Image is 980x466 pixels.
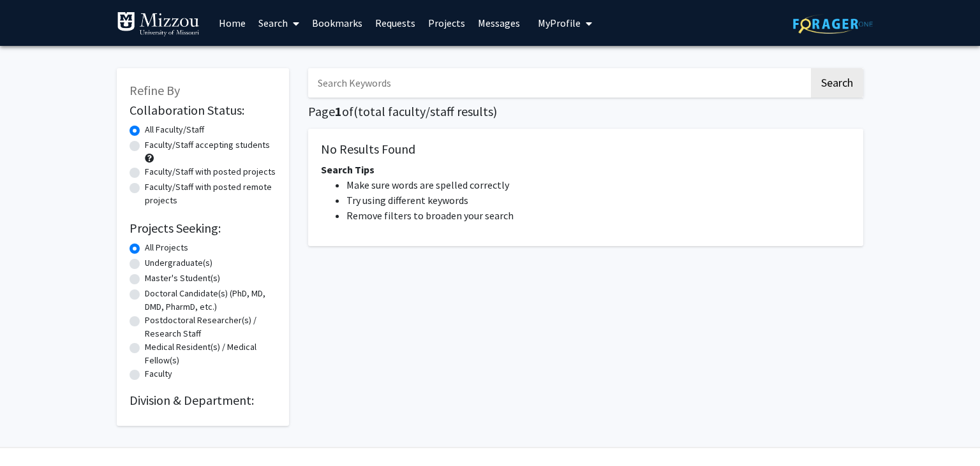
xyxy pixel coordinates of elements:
label: Faculty [145,367,172,381]
button: Search [811,68,863,98]
a: Messages [471,1,526,45]
label: Doctoral Candidate(s) (PhD, MD, DMD, PharmD, etc.) [145,287,276,314]
input: Search Keywords [308,68,809,98]
a: Bookmarks [306,1,369,45]
nav: Page navigation [308,259,863,288]
h1: Page of ( total faculty/staff results) [308,104,863,119]
label: Faculty/Staff accepting students [145,138,270,152]
a: Search [252,1,306,45]
label: Master's Student(s) [145,272,220,285]
span: My Profile [538,17,581,29]
h2: Projects Seeking: [130,221,276,236]
span: Refine By [130,82,180,98]
img: University of Missouri Logo [117,11,200,37]
li: Try using different keywords [346,193,850,208]
label: All Faculty/Staff [145,123,204,136]
li: Remove filters to broaden your search [346,208,850,223]
span: 1 [335,103,342,119]
h2: Division & Department: [130,393,276,408]
h2: Collaboration Status: [130,103,276,118]
label: Faculty/Staff with posted remote projects [145,180,276,207]
label: Faculty/Staff with posted projects [145,165,276,178]
label: Medical Resident(s) / Medical Fellow(s) [145,340,276,367]
h5: No Results Found [321,142,850,157]
a: Home [212,1,252,45]
img: ForagerOne Logo [793,14,873,34]
span: Search Tips [321,163,375,176]
a: Projects [422,1,471,45]
label: Undergraduate(s) [145,256,212,270]
a: Requests [369,1,422,45]
label: All Projects [145,241,188,254]
li: Make sure words are spelled correctly [346,177,850,193]
label: Postdoctoral Researcher(s) / Research Staff [145,314,276,340]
